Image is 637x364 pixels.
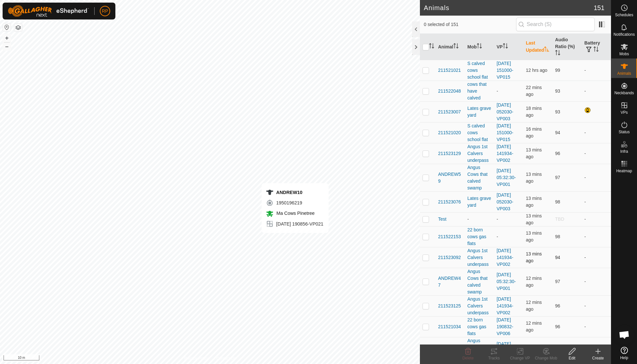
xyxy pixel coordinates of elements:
th: Animal [435,34,465,60]
div: Angus 1st Calvers underpass [467,143,491,164]
span: 98 [555,199,560,204]
span: 20 Sep 2025 at 7:18 PM [526,213,542,225]
span: 20 Sep 2025 at 7:13 PM [526,106,542,118]
td: - [582,247,611,268]
app-display-virtual-paddock-transition: - [497,88,498,94]
a: Contact Us [216,356,236,361]
span: Delete [462,356,474,360]
a: [DATE] 05:32:30-VP001 [497,341,516,360]
th: Last Updated [523,34,552,60]
td: - [582,122,611,143]
span: 211523125 [438,303,461,309]
a: [DATE] 141934-VP002 [497,248,513,267]
span: 94 [555,255,560,260]
span: 96 [555,324,560,329]
input: Search (S) [516,18,595,31]
div: Create [585,355,611,361]
span: 211521034 [438,323,461,330]
th: VP [494,34,523,60]
span: 211521020 [438,129,461,136]
span: 99 [555,68,560,73]
div: Lates grave yard [467,105,491,119]
span: 20 Sep 2025 at 7:18 PM [526,172,542,184]
span: 211522048 [438,88,461,95]
span: 0 selected of 151 [424,21,516,28]
p-sorticon: Activate to sort [477,44,482,49]
span: VPs [620,110,628,114]
span: Status [618,130,630,134]
div: 1950196219 [266,199,323,207]
th: Mob [465,34,494,60]
td: - [582,316,611,337]
p-sorticon: Activate to sort [429,44,434,49]
span: 211523129 [438,150,461,157]
span: 94 [555,130,560,135]
td: - [582,164,611,191]
span: 20 Sep 2025 at 7:18 PM [526,300,542,312]
div: cows that have calved [467,81,491,101]
button: + [3,34,11,42]
td: - [582,295,611,316]
a: [DATE] 190832-VP006 [497,317,513,336]
span: ANDREW59 [438,171,462,185]
td: - [582,143,611,164]
div: 22 born cows gas flats [467,227,491,247]
span: Schedules [615,13,633,17]
div: Angus Cows that calved swamp [467,268,491,295]
span: RP [102,8,108,15]
span: 20 Sep 2025 at 7:18 PM [526,276,542,288]
div: Angus Cows that calved swamp [467,164,491,191]
div: Angus 1st Calvers underpass [467,296,491,316]
span: Heatmap [616,169,632,173]
img: Gallagher Logo [8,5,89,17]
span: 93 [555,109,560,114]
td: - [582,60,611,81]
span: Neckbands [614,91,634,95]
th: Battery [582,34,611,60]
div: [DATE] 190856-VP021 [266,220,323,228]
th: Audio Ratio (%) [552,34,582,60]
span: 93 [555,88,560,94]
a: [DATE] 052030-VP003 [497,102,513,121]
div: Change Mob [533,355,559,361]
span: Help [620,356,628,360]
h2: Animals [424,4,594,12]
div: S calved cows school flat [467,60,491,81]
a: Help [611,344,637,362]
div: Edit [559,355,585,361]
p-sorticon: Activate to sort [555,51,560,56]
p-sorticon: Activate to sort [453,44,459,49]
td: - [582,226,611,247]
a: [DATE] 05:32:30-VP001 [497,168,516,187]
span: 97 [555,175,560,180]
a: [DATE] 151000-VP015 [497,123,513,142]
div: ANDREW10 [266,188,323,196]
span: 20 Sep 2025 at 7:18 PM [526,147,542,159]
span: 151 [594,3,604,13]
span: 97 [555,279,560,284]
span: Notifications [614,32,635,36]
span: ANDREW47 [438,275,462,289]
span: TBD [555,216,564,222]
a: [DATE] 05:32:30-VP001 [497,272,516,291]
span: 96 [555,151,560,156]
app-display-virtual-paddock-transition: - [497,216,498,222]
div: Open chat [615,325,634,344]
div: Angus 1st Calvers underpass [467,247,491,268]
span: 211523007 [438,109,461,115]
app-display-virtual-paddock-transition: - [497,234,498,239]
td: - [582,212,611,226]
div: - [467,216,491,223]
span: Animals [617,71,631,75]
div: S calved cows school flat [467,123,491,143]
span: 20 Sep 2025 at 7:18 PM [526,320,542,332]
p-sorticon: Activate to sort [593,47,599,53]
div: Tracks [481,355,507,361]
button: – [3,43,11,50]
span: Infra [620,149,628,153]
span: Ma Cows Pinetree [275,211,315,216]
span: 96 [555,303,560,308]
span: 211523076 [438,199,461,205]
a: [DATE] 151000-VP015 [497,61,513,80]
span: 20 Sep 2025 at 7:08 PM [526,85,542,97]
